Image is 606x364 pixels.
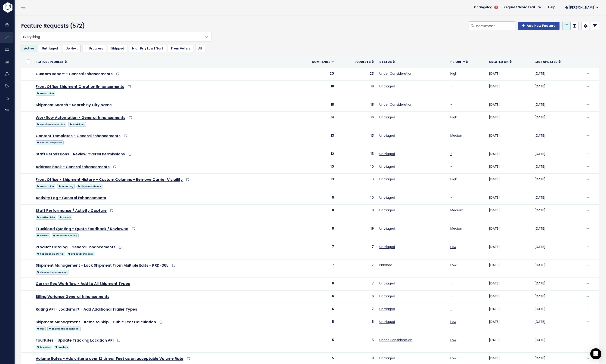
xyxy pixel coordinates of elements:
[36,102,112,108] a: Shipment Search - Search By City Name
[337,111,377,130] td: 16
[36,338,114,343] a: FourKites - Update Tracking Location API
[337,148,377,161] td: 15
[67,252,95,256] span: product catalogue
[337,205,377,223] td: 9
[337,192,377,205] td: 10
[292,130,337,148] td: 13
[450,102,452,107] a: -
[36,356,183,361] a: Volume Rates - Add criteria over 12 Linear Feet as an acceptable Volume Rate
[292,111,337,130] td: 14
[36,215,56,220] span: staff activity
[337,290,377,303] td: 6
[559,4,602,11] a: Hi [PERSON_NAME]
[476,22,515,30] input: Search features...
[312,59,334,64] a: Companies
[36,226,128,231] a: Truckload Quoting - Quote Feedback / Reviewed
[486,205,532,223] td: [DATE]
[36,244,115,250] a: Product Catalog - General Enhancements
[450,356,456,361] a: Low
[36,344,52,350] a: fourkites
[36,195,106,201] a: Activity Log - General Enhancements
[450,133,464,138] a: Medium
[129,45,166,52] a: High Pri / Low Effort
[486,278,532,290] td: [DATE]
[36,214,56,220] a: staff activity
[337,68,377,80] td: 23
[532,241,583,259] td: [DATE]
[77,184,102,189] span: Shipment History
[379,208,395,213] a: Untriaged
[36,263,169,268] a: Shipment Management - Lock Shipment From Multiple Edits - PRD-365
[450,263,456,267] a: Low
[450,244,456,249] a: Low
[337,334,377,352] td: 5
[532,68,583,80] td: [DATE]
[379,115,395,120] a: Untriaged
[58,215,72,220] span: summit
[36,294,109,299] a: Billing Variance General Enhancements
[532,80,583,99] td: [DATE]
[36,90,55,96] a: Front Office
[474,6,492,9] span: Changelog
[337,174,377,192] td: 10
[57,183,75,189] a: Reporting
[292,80,337,99] td: 18
[486,223,532,241] td: [DATE]
[379,151,395,156] a: Untriaged
[36,307,137,312] a: Rating API - Loadsmart - Add Additional Trailer Types
[379,307,395,311] a: Untriaged
[590,348,601,359] div: Open Intercom Messenger
[36,164,110,170] a: Address Book - General Enhancements
[337,130,377,148] td: 13
[450,226,464,231] a: Medium
[36,140,64,145] span: content templates
[36,233,50,238] span: summit
[292,223,337,241] td: 8
[21,32,211,41] span: Everything
[532,290,583,303] td: [DATE]
[54,345,69,349] span: tracking
[36,208,107,213] a: Staff Performance / Activity Capture
[532,148,583,161] td: [DATE]
[450,294,452,299] a: -
[292,205,337,223] td: 8
[486,316,532,334] td: [DATE]
[486,259,532,278] td: [DATE]
[337,241,377,259] td: 7
[36,184,55,189] span: Front Office
[337,316,377,334] td: 5
[36,183,55,189] a: Front Office
[337,278,377,290] td: 7
[67,251,95,256] a: product catalogue
[36,115,125,120] a: Workflow Automation - General Enhancements
[544,4,559,11] a: Help
[532,334,583,352] td: [DATE]
[292,174,337,192] td: 10
[532,111,583,130] td: [DATE]
[77,183,102,189] a: Shipment History
[292,99,337,111] td: 18
[36,345,52,349] span: fourkites
[486,334,532,352] td: [DATE]
[486,130,532,148] td: [DATE]
[355,59,374,64] a: Requests
[292,192,337,205] td: 9
[535,59,561,64] a: Last Updated
[337,99,377,111] td: 18
[52,232,79,238] a: truckload quoting
[68,122,86,127] span: workflows
[379,177,395,182] a: Untriaged
[292,303,337,316] td: 6
[63,45,81,52] a: Up Next
[532,223,583,241] td: [DATE]
[535,60,558,64] span: Last Updated
[486,68,532,80] td: [DATE]
[494,6,498,9] span: 5
[532,192,583,205] td: [DATE]
[292,161,337,174] td: 10
[21,32,202,41] span: Everything
[355,60,371,64] span: Requests
[532,303,583,316] td: [DATE]
[486,99,532,111] td: [DATE]
[292,68,337,80] td: 20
